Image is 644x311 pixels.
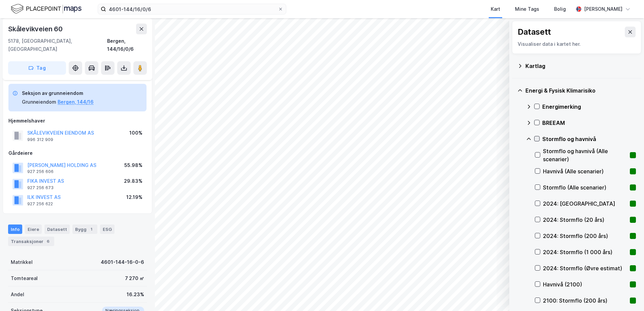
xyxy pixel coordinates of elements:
[518,27,551,37] div: Datasett
[22,89,94,97] div: Seksjon av grunneiendom
[543,200,627,208] div: 2024: [GEOGRAPHIC_DATA]
[22,98,56,106] div: Grunneiendom
[610,279,644,311] iframe: Chat Widget
[127,290,144,299] div: 16.23%
[543,167,627,175] div: Havnivå (Alle scenarier)
[45,238,52,245] div: 6
[124,177,142,185] div: 29.83%
[542,135,636,143] div: Stormflo og havnivå
[88,226,95,233] div: 1
[125,274,144,282] div: 7 270 ㎡
[8,149,147,157] div: Gårdeiere
[27,185,54,191] div: 927 256 673
[44,224,70,234] div: Datasett
[124,161,142,169] div: 55.98%
[106,4,278,14] input: Søk på adresse, matrikkel, gårdeiere, leietakere eller personer
[543,147,627,163] div: Stormflo og havnivå (Alle scenarier)
[543,280,627,288] div: Havnivå (2100)
[542,103,636,111] div: Energimerking
[8,61,66,75] button: Tag
[72,224,97,234] div: Bygg
[543,264,627,272] div: 2024: Stormflo (Øvre estimat)
[27,137,53,142] div: 996 312 909
[25,224,42,234] div: Eiere
[8,117,147,125] div: Hjemmelshaver
[8,237,54,246] div: Transaksjoner
[525,87,636,95] div: Energi & Fysisk Klimarisiko
[107,37,147,53] div: Bergen, 144/16/0/6
[11,3,82,15] img: logo.f888ab2527a4732fd821a326f86c7f29.svg
[543,248,627,256] div: 2024: Stormflo (1 000 års)
[27,201,53,207] div: 927 256 622
[543,232,627,240] div: 2024: Stormflo (200 års)
[543,297,627,305] div: 2100: Stormflo (200 års)
[27,169,54,174] div: 927 256 606
[518,40,636,48] div: Visualiser data i kartet her.
[8,24,64,34] div: Skålevikveien 60
[58,98,94,106] button: Bergen, 144/16
[11,258,33,266] div: Matrikkel
[8,224,22,234] div: Info
[554,5,566,13] div: Bolig
[11,274,38,282] div: Tomteareal
[100,224,115,234] div: ESG
[525,62,636,70] div: Kartlag
[491,5,500,13] div: Kart
[543,183,627,192] div: Stormflo (Alle scenarier)
[126,193,142,201] div: 12.19%
[101,258,144,266] div: 4601-144-16-0-6
[542,119,636,127] div: BREEAM
[11,290,24,299] div: Andel
[584,5,622,13] div: [PERSON_NAME]
[515,5,539,13] div: Mine Tags
[543,216,627,224] div: 2024: Stormflo (20 års)
[8,37,107,53] div: 5178, [GEOGRAPHIC_DATA], [GEOGRAPHIC_DATA]
[129,129,142,137] div: 100%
